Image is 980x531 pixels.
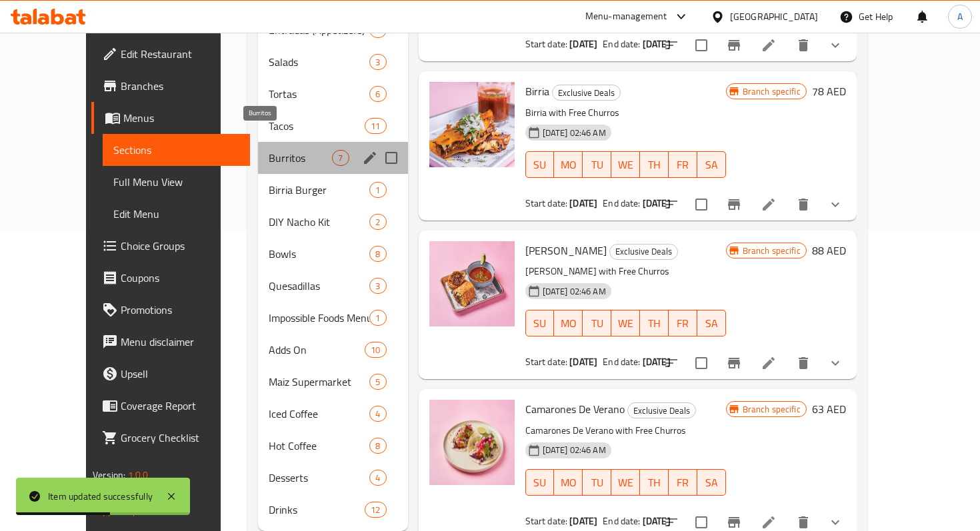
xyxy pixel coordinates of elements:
p: Birria with Free Churros [525,105,726,121]
div: DIY Nacho Kit [269,214,369,230]
b: [DATE] [643,353,671,370]
span: 3 [370,280,385,292]
span: Start date: [525,353,568,370]
div: Exclusive Deals [609,244,678,260]
div: Item updated successfully [48,489,153,504]
div: Menu-management [585,9,667,25]
button: edit [360,148,380,168]
div: items [365,342,386,358]
span: 10 [365,344,385,356]
span: Hot Coffee [269,438,369,454]
img: Birria [429,82,515,167]
div: items [369,406,386,422]
div: items [369,54,386,70]
span: Birria [525,81,549,101]
div: items [365,118,386,134]
span: Start date: [525,195,568,212]
span: Exclusive Deals [610,244,677,259]
h6: 78 AED [812,82,846,101]
span: Birria Burger [269,182,369,198]
a: Coupons [91,262,249,294]
a: Edit menu item [761,197,777,213]
span: SA [703,314,721,333]
div: Quesadillas [269,278,369,294]
span: Choice Groups [121,238,239,254]
div: Iced Coffee4 [258,398,407,430]
div: Salads3 [258,46,407,78]
span: Maiz Supermarket [269,374,369,390]
button: Branch-specific-item [718,29,750,61]
div: Desserts [269,470,369,486]
div: items [369,86,386,102]
button: SU [525,151,555,178]
span: FR [674,155,692,175]
a: Upsell [91,358,249,390]
button: WE [611,469,640,496]
button: delete [787,347,819,379]
span: Promotions [121,302,239,318]
button: MO [554,310,583,336]
span: Branches [121,78,239,94]
button: WE [611,151,640,178]
span: Menus [123,110,239,126]
b: [DATE] [569,512,597,530]
h6: 63 AED [812,400,846,418]
button: TU [583,310,611,336]
button: SA [697,151,726,178]
div: [GEOGRAPHIC_DATA] [730,9,818,24]
a: Menus [91,102,249,134]
span: 11 [365,120,385,133]
span: [DATE] 02:46 AM [537,444,611,456]
span: Salads [269,54,369,70]
a: Promotions [91,294,249,326]
span: End date: [603,353,640,370]
img: Camarones De Verano [429,400,515,485]
b: [DATE] [643,512,671,530]
button: SU [525,469,555,496]
button: delete [787,189,819,221]
a: Branches [91,70,249,102]
a: Choice Groups [91,230,249,262]
span: MO [559,314,577,333]
span: A [957,9,963,24]
div: Adds On [269,342,365,358]
svg: Show Choices [827,37,843,53]
span: Camarones De Verano [525,399,625,419]
span: TU [588,155,606,175]
div: Birria Burger1 [258,174,407,206]
div: Quesadillas3 [258,270,407,302]
div: items [369,470,386,486]
button: Branch-specific-item [718,189,750,221]
button: SA [697,469,726,496]
span: 6 [370,88,385,101]
button: TU [583,469,611,496]
span: Bowls [269,246,369,262]
button: show more [819,29,851,61]
div: items [369,374,386,390]
span: 8 [370,440,385,452]
h6: 88 AED [812,241,846,260]
button: show more [819,189,851,221]
span: MO [559,473,577,492]
span: WE [617,155,635,175]
div: items [365,502,386,518]
span: Menu disclaimer [121,334,239,350]
span: Start date: [525,512,568,530]
div: Exclusive Deals [627,402,696,418]
div: items [369,214,386,230]
div: Hot Coffee8 [258,430,407,462]
span: Iced Coffee [269,406,369,422]
span: Grocery Checklist [121,430,239,446]
button: FR [669,469,697,496]
span: Burritos [269,150,332,166]
span: Exclusive Deals [553,85,620,101]
span: Edit Restaurant [121,46,239,62]
button: FR [669,151,697,178]
div: Impossible Foods Menu [269,310,369,326]
a: Edit Restaurant [91,38,249,70]
div: Adds On10 [258,334,407,366]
